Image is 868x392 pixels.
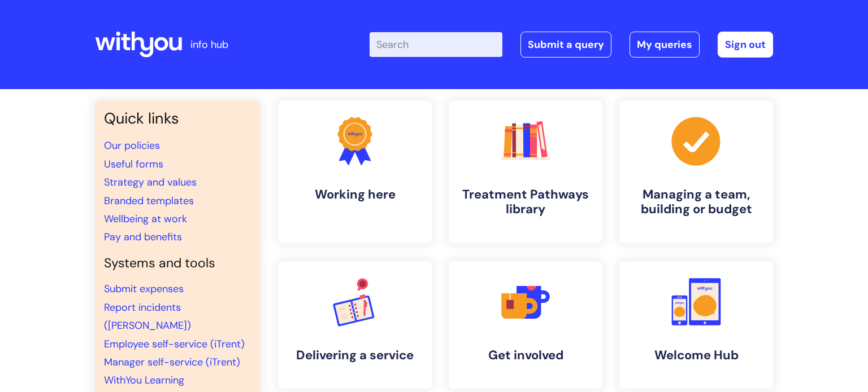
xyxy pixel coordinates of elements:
div: | - [370,32,773,58]
h4: Welcome Hub [628,348,764,363]
h4: Treatment Pathways library [458,187,593,217]
a: Manager self-service (iTrent) [104,355,240,369]
h4: Delivering a service [287,348,423,363]
a: Pay and benefits [104,230,182,244]
h4: Systems and tools [104,256,251,271]
input: Search [370,32,502,57]
a: WithYou Learning [104,373,184,387]
a: Sign out [718,32,773,58]
a: Branded templates [104,194,194,208]
a: Employee self-service (iTrent) [104,337,245,351]
a: Working here [278,100,432,243]
a: Get involved [449,261,602,389]
a: Wellbeing at work [104,212,187,226]
a: Welcome Hub [619,261,773,389]
a: Report incidents ([PERSON_NAME]) [104,301,191,332]
a: Managing a team, building or budget [619,100,773,243]
a: My queries [630,32,700,58]
a: Useful forms [104,157,163,171]
h3: Quick links [104,109,251,127]
a: Our policies [104,139,160,152]
a: Submit a query [520,32,611,58]
a: Submit expenses [104,282,184,296]
a: Delivering a service [278,261,432,389]
h4: Get involved [458,348,593,363]
p: info hub [190,36,228,54]
a: Strategy and values [104,175,197,189]
h4: Working here [287,187,423,202]
h4: Managing a team, building or budget [628,187,764,217]
a: Treatment Pathways library [449,100,602,243]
